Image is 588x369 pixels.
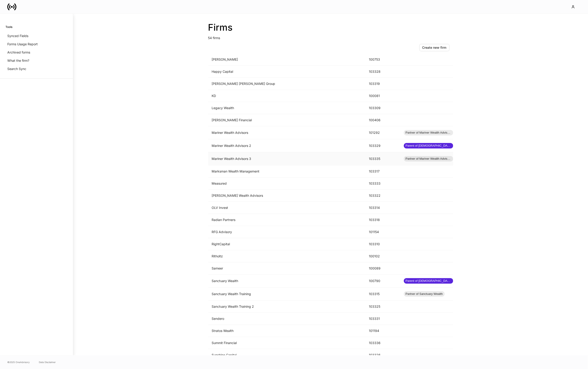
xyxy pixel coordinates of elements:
p: Archived forms [7,50,30,55]
a: What the firm? [5,57,67,65]
td: Ritholtz [208,250,365,262]
td: 103319 [365,78,400,90]
a: Search Sync [5,65,67,73]
td: 100753 [365,54,400,66]
p: Forms Usage Report [7,42,38,46]
td: Sanctuary Wealth Training [208,288,365,301]
td: [PERSON_NAME] Financial [208,114,365,126]
a: Archived forms [5,48,67,57]
td: 103329 [365,139,400,152]
span: Partner of Mariner Wealth Advisors 2 [404,130,453,135]
td: 103325 [365,301,400,313]
td: [PERSON_NAME] [PERSON_NAME] Group [208,78,365,90]
td: 103315 [365,288,400,301]
td: [PERSON_NAME] Wealth Advisors [208,190,365,202]
td: Sendero [208,313,365,325]
button: Create new firm [419,44,450,51]
td: Legacy Wealth [208,102,365,114]
td: 103328 [365,66,400,78]
p: 54 firms [208,33,453,40]
td: 103310 [365,238,400,250]
div: Create new firm [422,45,447,50]
td: 103309 [365,102,400,114]
span: Partner of Mariner Wealth Advisors 2 [404,156,453,161]
p: What the firm? [7,58,29,63]
td: 100089 [365,262,400,275]
td: [PERSON_NAME] [208,54,365,66]
td: OLV Invest [208,202,365,214]
td: 103331 [365,313,400,325]
td: 103317 [365,165,400,178]
td: Marksman Wealth Management [208,165,365,178]
h6: Tools [5,25,12,29]
span: Parent of [DEMOGRAPHIC_DATA] firms [404,143,453,148]
td: 103314 [365,202,400,214]
td: KD [208,90,365,102]
td: 103318 [365,214,400,226]
span: Parent of [DEMOGRAPHIC_DATA] firms [404,279,453,283]
td: Stratos Wealth [208,325,365,337]
a: Data Disclaimer [39,360,56,364]
td: 101154 [365,226,400,238]
td: 100406 [365,114,400,126]
td: 103333 [365,178,400,190]
h2: Firms [208,22,453,33]
span: Partner of Sanctuary Wealth [404,292,445,296]
p: Synced Fields [7,34,28,38]
td: Sunshine Capital [208,349,365,361]
span: © 2025 OneAdvisory [7,360,30,364]
td: 101292 [365,126,400,139]
a: Synced Fields [5,32,67,40]
td: Sanctuary Wealth [208,275,365,288]
a: Forms Usage Report [5,40,67,48]
td: Mariner Wealth Advisors 3 [208,152,365,165]
td: 103336 [365,337,400,349]
td: Happy Capital [208,66,365,78]
td: 103322 [365,190,400,202]
td: Measured [208,178,365,190]
p: Search Sync [7,67,26,71]
td: 101194 [365,325,400,337]
td: RFG Advisory [208,226,365,238]
td: Sanctuary Wealth Training 2 [208,301,365,313]
td: Sameer [208,262,365,275]
td: RightCapital [208,238,365,250]
td: 100102 [365,250,400,262]
td: Radian Partners [208,214,365,226]
td: Mariner Wealth Advisors [208,126,365,139]
td: 100790 [365,275,400,288]
td: 103326 [365,349,400,361]
td: Summit Financial [208,337,365,349]
td: 100081 [365,90,400,102]
td: 103335 [365,152,400,165]
td: Mariner Wealth Advisors 2 [208,139,365,152]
